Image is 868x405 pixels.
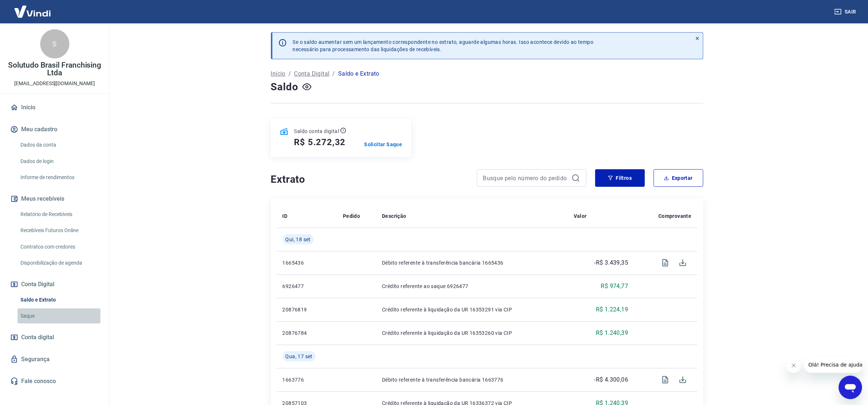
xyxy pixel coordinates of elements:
p: -R$ 4.300,06 [594,375,628,384]
h5: R$ 5.272,32 [294,136,346,148]
p: Descrição [382,212,406,220]
a: Contratos com credores [18,239,100,254]
h4: Extrato [271,172,468,187]
a: Solicitar Saque [364,141,402,148]
a: Recebíveis Futuros Online [18,223,100,238]
p: 20876784 [283,329,331,337]
button: Filtros [595,169,645,187]
p: Comprovante [658,212,691,220]
p: Débito referente à transferência bancária 1665436 [382,259,562,266]
iframe: Mensagem da empresa [804,357,862,373]
p: Crédito referente à liquidação da UR 16353260 via CIP [382,329,562,337]
h4: Saldo [271,80,298,94]
a: Segurança [9,351,100,367]
img: Vindi [9,0,56,23]
p: 1665436 [283,259,331,266]
p: Saldo e Extrato [338,69,379,78]
p: -R$ 3.439,35 [594,258,628,267]
div: S [40,29,69,58]
p: [EMAIL_ADDRESS][DOMAIN_NAME] [14,80,95,87]
p: 20876819 [283,306,331,313]
span: Download [674,371,692,389]
iframe: Botão para abrir a janela de mensagens [839,376,862,399]
a: Saldo e Extrato [18,292,100,307]
p: / [333,69,335,78]
p: Saldo conta digital [294,128,339,135]
button: Exportar [654,169,703,187]
span: Olá! Precisa de ajuda? [4,5,61,11]
button: Sair [833,5,859,19]
p: Débito referente à transferência bancária 1663776 [382,376,562,383]
a: Início [271,69,286,78]
span: Visualizar [657,254,674,272]
a: Início [9,99,100,116]
p: 1663776 [283,376,331,383]
a: Informe de rendimentos [18,170,100,185]
a: Dados de login [18,154,100,169]
p: Valor [574,212,587,220]
span: Qui, 18 set [286,236,311,243]
span: Download [674,254,692,272]
button: Meu cadastro [9,121,100,137]
button: Meus recebíveis [9,191,100,207]
span: Conta digital [21,332,54,342]
button: Conta Digital [9,276,100,292]
a: Relatório de Recebíveis [18,207,100,222]
p: ID [283,212,288,220]
p: R$ 1.224,19 [596,305,628,314]
a: Saque [18,309,100,323]
p: R$ 974,77 [601,282,628,291]
a: Conta Digital [294,69,329,78]
p: / [288,69,291,78]
p: Crédito referente ao saque 6926477 [382,283,562,290]
p: R$ 1.240,39 [596,329,628,337]
p: Crédito referente à liquidação da UR 16353291 via CIP [382,306,562,313]
p: Se o saldo aumentar sem um lançamento correspondente no extrato, aguarde algumas horas. Isso acon... [293,38,594,53]
a: Conta digital [9,329,100,345]
p: Pedido [343,212,360,220]
iframe: Fechar mensagem [787,358,801,373]
a: Fale conosco [9,373,100,389]
span: Qua, 17 set [286,353,313,360]
span: Visualizar [657,371,674,389]
a: Disponibilização de agenda [18,256,100,270]
input: Busque pelo número do pedido [483,173,569,183]
p: 6926477 [283,283,331,290]
p: Solutudo Brasil Franchising Ltda [6,61,103,77]
a: Dados da conta [18,137,100,152]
